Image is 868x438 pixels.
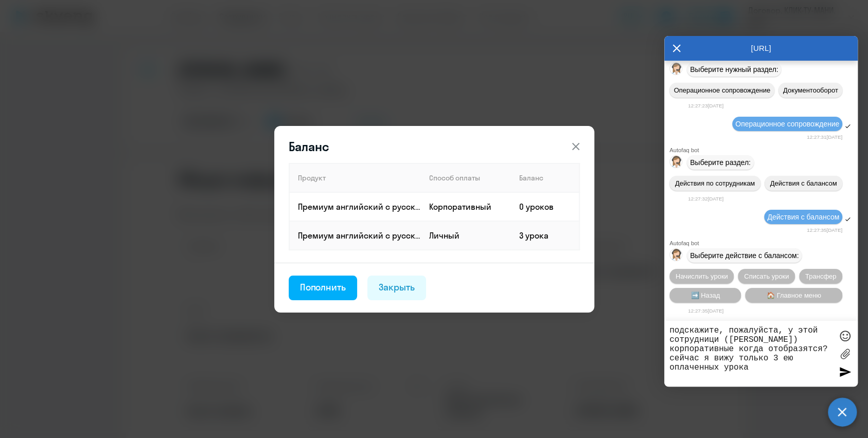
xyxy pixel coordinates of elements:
span: Операционное сопровождение [674,86,770,94]
time: 12:27:23[DATE] [688,103,723,108]
td: Личный [421,221,511,250]
time: 12:27:35[DATE] [688,308,723,314]
span: ➡️ Назад [690,291,720,299]
th: Продукт [289,163,421,192]
td: Корпоративный [421,192,511,221]
th: Способ оплаты [421,163,511,192]
button: Трансфер [799,269,842,284]
div: Autofaq bot [669,147,858,153]
th: Баланс [511,163,579,192]
span: Выберите нужный раздел: [690,65,778,74]
div: Autofaq bot [669,240,858,246]
button: Действия с балансом [765,176,842,191]
textarea: подскажите, пожалуйста, у этой сотрудници ([PERSON_NAME]) корпоративные когда отобразятся? сейчас... [669,326,832,381]
time: 12:27:31[DATE] [807,134,842,140]
div: Закрыть [379,281,415,294]
time: 12:27:35[DATE] [807,227,842,233]
span: Выберите действие с балансом: [690,251,799,260]
button: Списать уроки [738,269,795,284]
button: Операционное сопровождение [669,83,774,98]
td: 3 урока [511,221,579,250]
span: Выберите раздел: [690,158,751,167]
span: Действия по сотрудникам [675,179,755,187]
p: Премиум английский с русскоговорящим преподавателем [298,230,420,241]
button: 🏠 Главное меню [745,288,842,303]
button: ➡️ Назад [669,288,741,303]
span: Списать уроки [744,272,789,280]
span: Действия с балансом [767,213,839,221]
button: Закрыть [367,276,426,300]
time: 12:27:32[DATE] [688,196,723,202]
label: Лимит 10 файлов [837,346,853,361]
span: 🏠 Главное меню [767,291,821,299]
span: Начислить уроки [676,272,728,280]
p: Премиум английский с русскоговорящим преподавателем [298,201,420,212]
button: Начислить уроки [669,269,734,284]
td: 0 уроков [511,192,579,221]
button: Документооборот [778,83,842,98]
img: bot avatar [670,156,683,171]
span: Операционное сопровождение [735,120,839,128]
span: Действия с балансом [770,179,837,187]
span: Трансфер [805,272,837,280]
button: Действия по сотрудникам [669,176,760,191]
button: Пополнить [289,276,358,300]
img: bot avatar [670,249,683,264]
div: Пополнить [300,281,346,294]
img: bot avatar [670,63,683,78]
header: Баланс [274,138,594,155]
span: Документооборот [783,86,838,94]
